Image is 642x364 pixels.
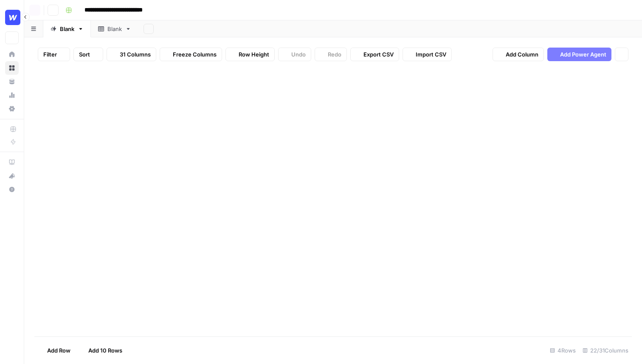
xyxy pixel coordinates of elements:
[5,61,19,75] a: Browse
[5,155,19,169] a: AirOps Academy
[160,48,222,61] button: Freeze Columns
[5,75,19,88] a: Your Data
[546,344,579,357] div: 4 Rows
[579,344,632,357] div: 22/31 Columns
[76,344,127,357] button: Add 10 Rows
[5,7,19,28] button: Workspace: Webflow
[547,48,611,61] button: Add Power Agent
[73,48,103,61] button: Sort
[315,48,347,61] button: Redo
[43,20,91,37] a: Blank
[79,50,90,59] span: Sort
[350,48,399,61] button: Export CSV
[403,48,452,61] button: Import CSV
[88,346,122,355] span: Add 10 Rows
[328,50,341,59] span: Redo
[34,344,76,357] button: Add Row
[5,88,19,102] a: Usage
[363,50,394,59] span: Export CSV
[107,25,122,33] div: Blank
[60,25,74,33] div: Blank
[38,48,70,61] button: Filter
[173,50,217,59] span: Freeze Columns
[506,50,538,59] span: Add Column
[225,48,275,61] button: Row Height
[278,48,311,61] button: Undo
[91,20,138,37] a: Blank
[291,50,306,59] span: Undo
[5,10,20,25] img: Webflow Logo
[43,50,57,59] span: Filter
[5,48,19,61] a: Home
[107,48,156,61] button: 31 Columns
[416,50,446,59] span: Import CSV
[120,50,151,59] span: 31 Columns
[5,183,19,196] button: Help + Support
[560,50,606,59] span: Add Power Agent
[5,102,19,116] a: Settings
[6,169,18,182] div: What's new?
[47,346,70,355] span: Add Row
[5,169,19,183] button: What's new?
[239,50,269,59] span: Row Height
[493,48,544,61] button: Add Column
